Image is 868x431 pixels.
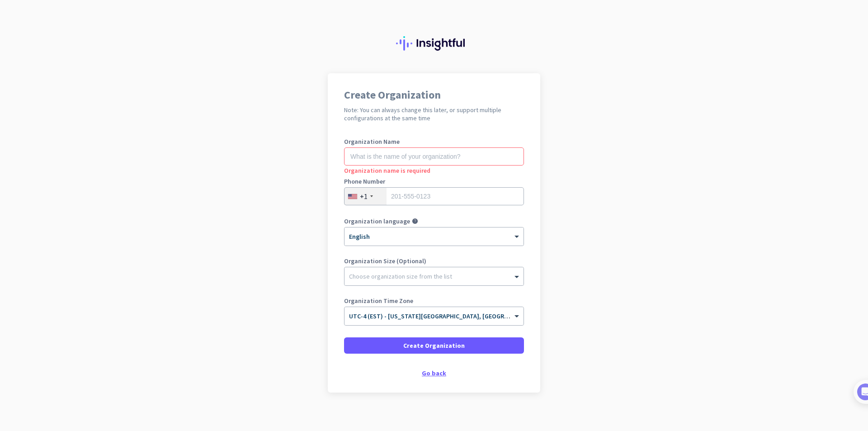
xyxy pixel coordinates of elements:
[344,166,430,175] span: Organization name is required
[344,90,524,100] h1: Create Organization
[344,218,410,224] label: Organization language
[344,370,524,376] div: Go back
[344,106,524,122] h2: Note: You can always change this later, or support multiple configurations at the same time
[412,218,418,224] i: help
[344,147,524,166] input: What is the name of your organization?
[360,192,368,201] div: +1
[344,187,524,205] input: 201-555-0123
[344,138,524,145] label: Organization Name
[403,341,465,350] span: Create Organization
[344,337,524,354] button: Create Organization
[344,298,524,304] label: Organization Time Zone
[344,258,524,264] label: Organization Size (Optional)
[344,178,524,185] label: Phone Number
[396,36,472,51] img: Insightful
